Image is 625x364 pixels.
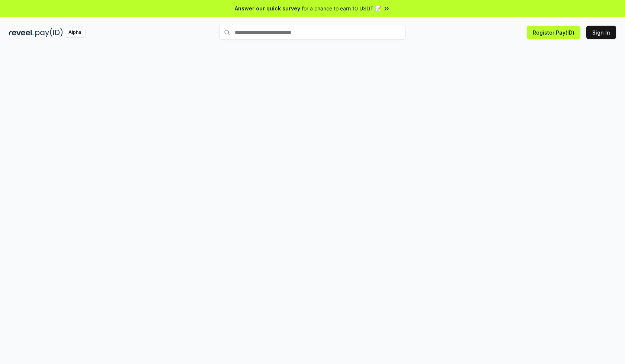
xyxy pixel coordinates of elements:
[586,26,616,39] button: Sign In
[527,26,580,39] button: Register Pay(ID)
[64,28,85,37] div: Alpha
[9,28,34,37] img: reveel_dark
[35,28,63,37] img: pay_id
[302,4,381,12] span: for a chance to earn 10 USDT 📝
[235,4,300,12] span: Answer our quick survey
